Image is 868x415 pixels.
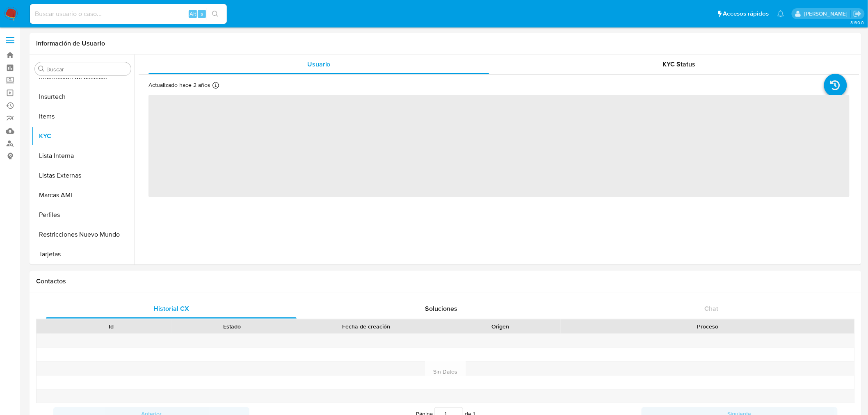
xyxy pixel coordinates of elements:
button: Perfiles [32,205,134,225]
button: Tarjetas [32,244,134,264]
button: Listas Externas [32,166,134,185]
h1: Contactos [36,277,855,285]
div: Proceso [566,322,849,331]
div: Origen [446,322,555,331]
button: Items [32,107,134,126]
button: Restricciones Nuevo Mundo [32,225,134,244]
div: Id [57,322,166,331]
p: Actualizado hace 2 años [148,81,210,89]
span: KYC Status [663,59,696,69]
span: Soluciones [425,304,458,313]
button: KYC [32,126,134,146]
button: Insurtech [32,87,134,107]
span: Usuario [307,59,331,69]
p: marianathalie.grajeda@mercadolibre.com.mx [804,10,850,18]
span: Alt [190,10,196,18]
span: Chat [705,304,719,313]
h1: Información de Usuario [36,39,105,48]
span: Historial CX [153,304,189,313]
button: Marcas AML [32,185,134,205]
button: search-icon [207,8,224,20]
a: Notificaciones [777,10,784,17]
button: Buscar [38,66,45,72]
span: Accesos rápidos [723,9,769,18]
button: Lista Interna [32,146,134,166]
span: s [201,10,203,18]
input: Buscar [46,66,128,73]
div: Estado [177,322,286,331]
div: Fecha de creación [298,322,434,331]
span: ‌ [148,95,850,197]
input: Buscar usuario o caso... [30,9,227,19]
a: Salir [853,9,862,18]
